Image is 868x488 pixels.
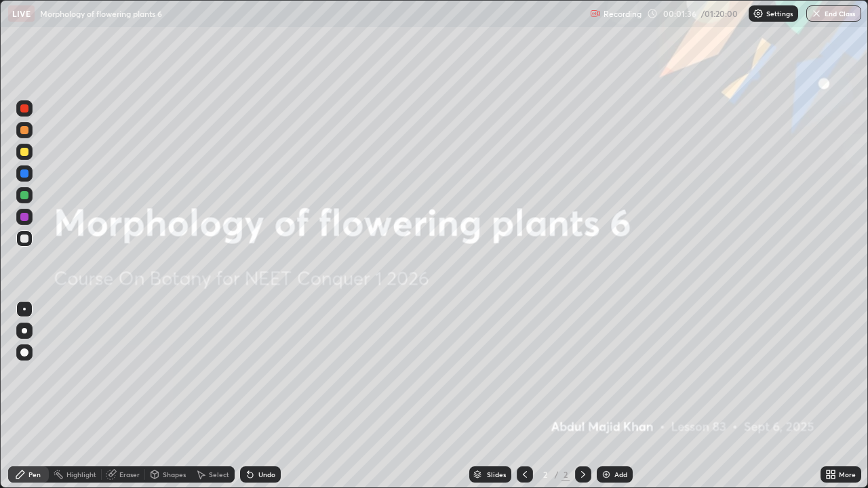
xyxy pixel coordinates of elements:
div: Pen [28,471,41,478]
div: Slides [487,471,506,478]
img: recording.375f2c34.svg [590,8,601,19]
p: LIVE [12,8,31,19]
div: Select [209,471,229,478]
p: Morphology of flowering plants 6 [40,8,162,19]
div: Undo [258,471,275,478]
div: Shapes [163,471,186,478]
div: Add [614,471,627,478]
img: end-class-cross [811,8,822,19]
div: / [555,470,559,479]
div: Eraser [119,471,140,478]
p: Recording [604,9,642,19]
img: add-slide-button [601,469,612,480]
div: 2 [561,468,570,481]
button: End Class [806,5,861,22]
div: Highlight [66,471,96,478]
div: 2 [538,470,552,479]
p: Settings [766,10,793,17]
img: class-settings-icons [753,8,764,19]
div: More [839,471,856,478]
